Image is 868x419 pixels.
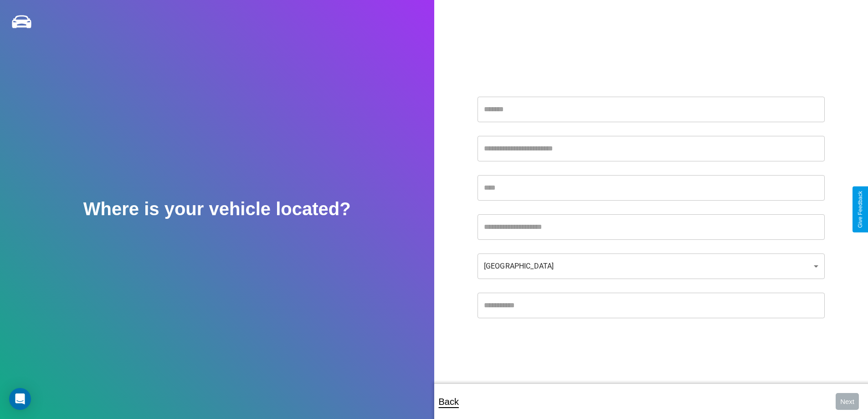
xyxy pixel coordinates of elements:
[439,393,459,410] p: Back
[83,199,351,219] h2: Where is your vehicle located?
[478,253,825,279] div: [GEOGRAPHIC_DATA]
[857,191,863,228] div: Give Feedback
[836,393,859,410] button: Next
[9,388,31,410] div: Open Intercom Messenger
